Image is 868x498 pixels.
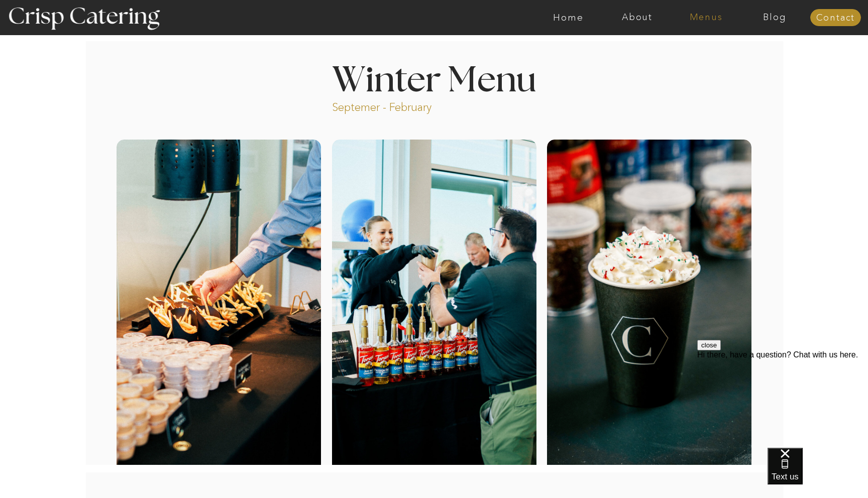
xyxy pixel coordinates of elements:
iframe: podium webchat widget bubble [768,448,868,498]
p: Septemer - February [332,100,470,111]
a: Home [534,13,603,23]
a: Menus [672,13,740,23]
a: About [603,13,672,23]
a: Blog [740,13,809,23]
a: Contact [810,13,861,23]
h1: Winter Menu [294,63,574,93]
iframe: podium webchat widget prompt [697,340,868,460]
